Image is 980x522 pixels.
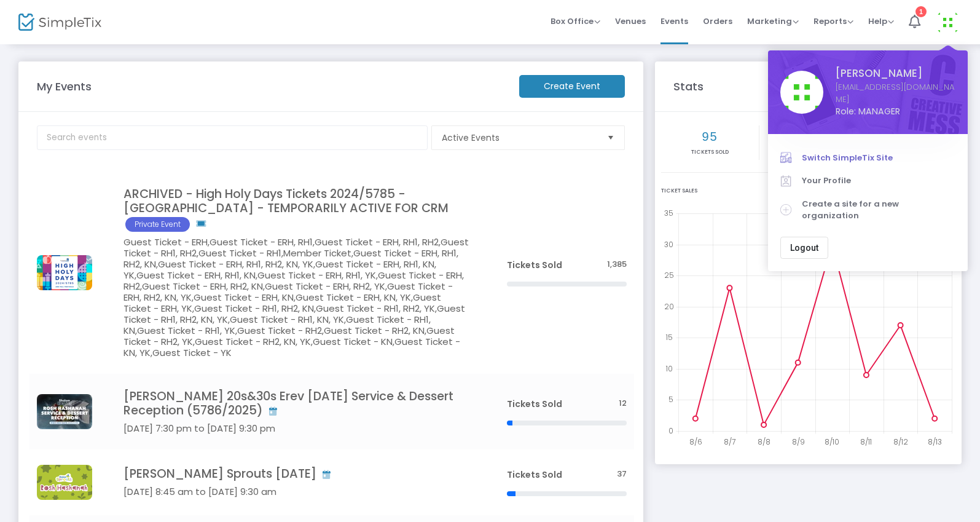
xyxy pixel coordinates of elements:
span: Logout [790,243,818,253]
text: 8/9 [792,437,805,447]
button: Select [602,126,619,149]
button: Logout [780,237,828,259]
text: 8/10 [825,437,840,447]
h5: [DATE] 7:30 pm to [DATE] 9:30 pm [123,423,470,434]
a: Switch SimpleTix Site [780,146,955,170]
span: Tickets Sold [507,259,562,271]
div: 1 [915,6,927,17]
h4: [PERSON_NAME] 20s&30s Erev [DATE] Service & Dessert Reception (5786/2025) [123,389,470,418]
p: Tickets sold [662,148,758,157]
span: Active Events [442,132,597,144]
span: Reports [813,15,853,27]
span: 1,385 [607,259,627,271]
text: 25 [664,270,674,280]
text: 8/6 [689,437,702,447]
a: Your Profile [780,169,955,192]
span: Box Office [551,15,600,27]
span: Events [661,6,688,37]
span: [PERSON_NAME] [836,66,955,81]
span: Private Event [125,217,190,232]
span: 37 [617,469,627,480]
h5: Guest Ticket - ERH,Guest Ticket - ERH, RH1,Guest Ticket - ERH, RH1, RH2,Guest Ticket - RH1, RH2,G... [123,237,470,358]
m-button: Create Event [519,75,625,98]
img: SimpletixRoshHashanahServiceDessertReception.jpg [37,394,92,429]
text: 5 [668,394,673,405]
m-panel-title: My Events [31,78,513,95]
h4: [PERSON_NAME] Sprouts [DATE] [123,467,470,481]
h5: [DATE] 8:45 am to [DATE] 9:30 am [123,486,470,497]
span: Role: MANAGER [836,105,955,118]
input: Search events [37,125,428,150]
span: Tickets Sold [507,398,562,410]
h2: $1,028.00 [761,129,856,144]
text: 8/7 [724,437,735,447]
img: hhdsprouts-021.png [37,465,92,500]
span: Create a site for a new organization [802,198,955,222]
span: Your Profile [802,175,955,187]
span: Tickets Sold [507,469,562,481]
text: 30 [664,239,673,249]
text: 8/8 [758,437,770,447]
m-panel-title: Stats [668,78,852,95]
img: HHD2025-SimpletixGraphic.png [37,255,92,290]
text: 8/12 [893,437,908,447]
div: Ticket Sales [661,187,955,196]
span: Marketing [747,15,799,27]
text: 10 [665,363,673,373]
text: 20 [664,301,674,311]
span: Switch SimpleTix Site [802,152,955,164]
text: 15 [665,332,673,342]
a: [EMAIL_ADDRESS][DOMAIN_NAME] [836,81,955,105]
span: Venues [615,6,646,37]
text: 0 [668,425,673,436]
a: Create a site for a new organization [780,192,955,227]
span: Help [868,15,894,27]
span: Orders [703,6,732,37]
text: 8/13 [928,437,942,447]
text: 8/11 [860,437,872,447]
h4: ARCHIVED - High Holy Days Tickets 2024/5785 - [GEOGRAPHIC_DATA] - TEMPORARILY ACTIVE FOR CRM [123,187,470,232]
p: Revenue [761,148,856,157]
h2: 95 [662,129,758,144]
span: 12 [619,398,627,409]
text: 35 [664,208,673,218]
